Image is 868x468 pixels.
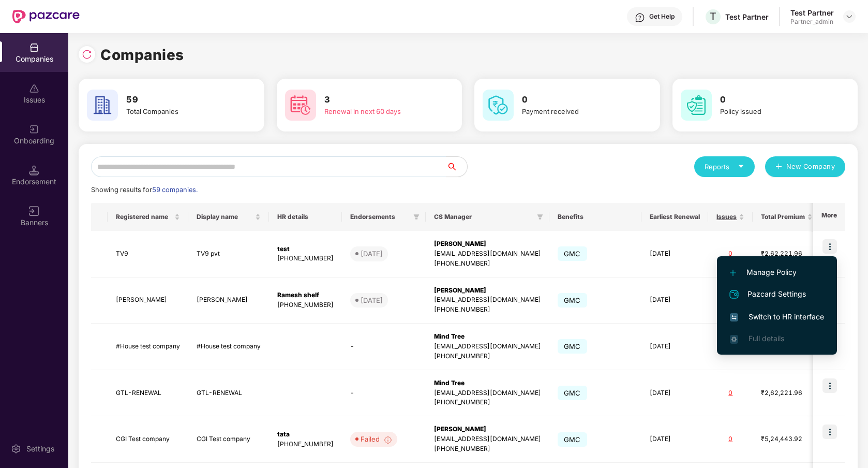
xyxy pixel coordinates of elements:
div: [PHONE_NUMBER] [434,352,541,361]
div: ₹5,24,443.92 [761,434,813,444]
h3: 0 [720,93,830,107]
div: 0 [716,388,744,398]
div: [EMAIL_ADDRESS][DOMAIN_NAME] [434,342,541,352]
span: CS Manager [434,213,533,221]
span: Display name [197,213,253,221]
div: [PERSON_NAME] [434,425,541,434]
td: [DATE] [641,416,708,463]
span: filter [537,214,543,220]
span: filter [413,214,420,220]
th: Registered name [108,203,188,231]
div: Total Companies [126,107,236,117]
div: [EMAIL_ADDRESS][DOMAIN_NAME] [434,388,541,398]
td: - [342,324,426,370]
div: ₹2,62,221.96 [761,388,813,398]
td: #House test company [188,324,269,370]
div: [EMAIL_ADDRESS][DOMAIN_NAME] [434,295,541,305]
div: [PHONE_NUMBER] [277,300,334,310]
span: Full details [749,334,784,343]
th: Benefits [549,203,641,231]
img: svg+xml;base64,PHN2ZyB3aWR0aD0iMjAiIGhlaWdodD0iMjAiIHZpZXdCb3g9IjAgMCAyMCAyMCIgZmlsbD0ibm9uZSIgeG... [29,124,39,135]
div: [PHONE_NUMBER] [434,398,541,407]
td: TV9 [108,231,188,277]
img: svg+xml;base64,PHN2ZyBpZD0iSW5mb18tXzMyeDMyIiBkYXRhLW5hbWU9IkluZm8gLSAzMngzMiIgeG1sbnM9Imh0dHA6Ly... [384,436,392,444]
div: [PHONE_NUMBER] [434,305,541,315]
td: TV9 pvt [188,231,269,277]
span: caret-down [738,163,744,170]
span: Manage Policy [730,267,824,278]
span: filter [411,211,422,223]
span: Endorsements [350,213,409,221]
span: New Company [786,162,835,172]
td: [DATE] [641,231,708,277]
img: svg+xml;base64,PHN2ZyB3aWR0aD0iMTQuNSIgaGVpZ2h0PSIxNC41IiB2aWV3Qm94PSIwIDAgMTYgMTYiIGZpbGw9Im5vbm... [29,165,39,175]
div: Mind Tree [434,332,541,342]
img: icon [822,239,837,254]
span: Switch to HR interface [730,311,824,323]
div: 0 [716,434,744,444]
span: search [446,163,467,171]
span: Registered name [116,213,172,221]
th: Display name [188,203,269,231]
img: svg+xml;base64,PHN2ZyB4bWxucz0iaHR0cDovL3d3dy53My5vcmcvMjAwMC9zdmciIHdpZHRoPSI2MCIgaGVpZ2h0PSI2MC... [285,90,316,121]
div: [PERSON_NAME] [434,239,541,249]
span: GMC [558,339,587,354]
td: [DATE] [641,324,708,370]
div: [PHONE_NUMBER] [434,259,541,269]
span: 59 companies. [152,186,198,194]
th: Total Premium [753,203,821,231]
div: [DATE] [361,248,383,259]
div: Payment received [522,107,632,117]
span: T [710,10,716,23]
button: search [446,156,468,177]
div: [EMAIL_ADDRESS][DOMAIN_NAME] [434,249,541,259]
img: svg+xml;base64,PHN2ZyBpZD0iRHJvcGRvd24tMzJ4MzIiIHhtbG5zPSJodHRwOi8vd3d3LnczLm9yZy8yMDAwL3N2ZyIgd2... [845,12,854,21]
div: test [277,244,334,254]
td: GTL-RENEWAL [188,370,269,417]
img: svg+xml;base64,PHN2ZyBpZD0iU2V0dGluZy0yMHgyMCIgeG1sbnM9Imh0dHA6Ly93d3cudzMub3JnLzIwMDAvc3ZnIiB3aW... [11,444,21,454]
div: [PHONE_NUMBER] [277,254,334,264]
img: svg+xml;base64,PHN2ZyB4bWxucz0iaHR0cDovL3d3dy53My5vcmcvMjAwMC9zdmciIHdpZHRoPSI2MCIgaGVpZ2h0PSI2MC... [681,90,712,121]
th: HR details [269,203,342,231]
div: Renewal in next 60 days [324,107,434,117]
span: GMC [558,293,587,308]
td: CGI Test company [188,416,269,463]
span: GMC [558,432,587,447]
h3: 0 [522,93,632,107]
span: plus [775,163,782,171]
div: [PHONE_NUMBER] [277,440,334,449]
td: [PERSON_NAME] [108,277,188,324]
img: svg+xml;base64,PHN2ZyBpZD0iQ29tcGFuaWVzIiB4bWxucz0iaHR0cDovL3d3dy53My5vcmcvMjAwMC9zdmciIHdpZHRoPS... [29,42,39,53]
img: svg+xml;base64,PHN2ZyBpZD0iUmVsb2FkLTMyeDMyIiB4bWxucz0iaHR0cDovL3d3dy53My5vcmcvMjAwMC9zdmciIHdpZH... [82,49,92,60]
div: [EMAIL_ADDRESS][DOMAIN_NAME] [434,434,541,444]
h3: 59 [126,93,236,107]
span: GMC [558,386,587,400]
th: Issues [708,203,753,231]
img: icon [822,425,837,439]
img: svg+xml;base64,PHN2ZyB4bWxucz0iaHR0cDovL3d3dy53My5vcmcvMjAwMC9zdmciIHdpZHRoPSI2MCIgaGVpZ2h0PSI2MC... [87,90,118,121]
div: Settings [23,444,57,454]
td: [DATE] [641,370,708,417]
td: - [342,370,426,417]
img: svg+xml;base64,PHN2ZyBpZD0iSXNzdWVzX2Rpc2FibGVkIiB4bWxucz0iaHR0cDovL3d3dy53My5vcmcvMjAwMC9zdmciIH... [29,83,39,94]
img: svg+xml;base64,PHN2ZyBpZD0iSGVscC0zMngzMiIgeG1sbnM9Imh0dHA6Ly93d3cudzMub3JnLzIwMDAvc3ZnIiB3aWR0aD... [635,12,645,23]
div: [PERSON_NAME] [434,286,541,296]
th: More [813,203,845,231]
th: Earliest Renewal [641,203,708,231]
div: Partner_admin [790,18,834,26]
img: svg+xml;base64,PHN2ZyB4bWxucz0iaHR0cDovL3d3dy53My5vcmcvMjAwMC9zdmciIHdpZHRoPSI2MCIgaGVpZ2h0PSI2MC... [483,90,514,121]
div: Mind Tree [434,378,541,388]
span: GMC [558,246,587,261]
span: Issues [716,213,737,221]
div: Test Partner [790,8,834,18]
td: [PERSON_NAME] [188,277,269,324]
td: [DATE] [641,277,708,324]
div: Reports [705,162,744,172]
td: GTL-RENEWAL [108,370,188,417]
img: svg+xml;base64,PHN2ZyB3aWR0aD0iMTYiIGhlaWdodD0iMTYiIHZpZXdCb3g9IjAgMCAxNiAxNiIgZmlsbD0ibm9uZSIgeG... [29,206,39,216]
img: svg+xml;base64,PHN2ZyB4bWxucz0iaHR0cDovL3d3dy53My5vcmcvMjAwMC9zdmciIHdpZHRoPSIxNi4zNjMiIGhlaWdodD... [730,335,738,343]
div: tata [277,430,334,440]
div: Ramesh shelf [277,290,334,300]
span: Total Premium [761,213,805,221]
div: Policy issued [720,107,830,117]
